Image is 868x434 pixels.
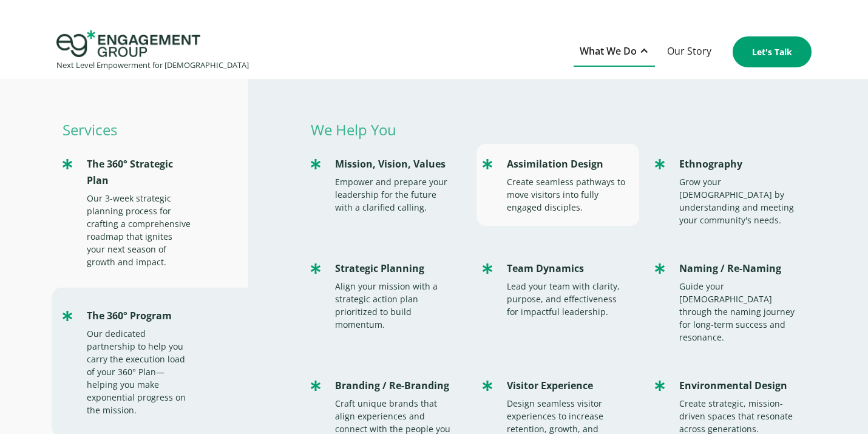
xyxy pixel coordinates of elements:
div: Grow your [DEMOGRAPHIC_DATA] by understanding and meeting your community's needs. [679,175,799,226]
div: The 360° Program [87,308,192,324]
a: Team DynamicsLead your team with clarity, purpose, and effectiveness for impactful leadership. [476,248,639,330]
div: Ethnography [679,156,799,172]
p: Services [56,121,248,138]
a: Strategic PlanningAlign your mission with a strategic action plan prioritized to build momentum. [305,248,467,343]
div: Branding / Re-Branding [335,378,455,394]
img: Engagement Group Logo Icon [56,30,200,57]
a: Naming / Re-NamingGuide your [DEMOGRAPHIC_DATA] through the naming journey for long-term success ... [649,248,812,356]
a: Assimilation DesignCreate seamless pathways to move visitors into fully engaged disciples. [476,144,639,226]
div: Create seamless pathways to move visitors into fully engaged disciples. [507,175,627,214]
p: We Help You [305,121,812,138]
div: Naming / Re-Naming [679,260,799,277]
a: home [56,30,249,73]
div: Our dedicated partnership to help you carry the execution load of your 360° Plan—helping you make... [87,327,192,416]
div: Assimilation Design [507,156,627,172]
a: Our Story [661,37,717,67]
div: The 360° Strategic Plan [87,156,192,189]
a: The 360° ProgramOur dedicated partnership to help you carry the execution load of your 360° Plan—... [56,296,248,429]
div: Visitor Experience [507,378,627,394]
a: EthnographyGrow your [DEMOGRAPHIC_DATA] by understanding and meeting your community's needs. [649,144,812,239]
div: Mission, Vision, Values [335,156,455,172]
div: What We Do [580,43,637,59]
span: Phone number [265,99,334,112]
div: Lead your team with clarity, purpose, and effectiveness for impactful leadership. [507,280,627,318]
a: Mission, Vision, ValuesEmpower and prepare your leadership for the future with a clarified calling. [305,144,467,226]
div: Environmental Design [679,378,799,394]
div: Next Level Empowerment for [DEMOGRAPHIC_DATA] [56,57,249,73]
div: Align your mission with a strategic action plan prioritized to build momentum. [335,280,455,331]
div: Team Dynamics [507,260,627,277]
a: Let's Talk [733,36,812,67]
div: Strategic Planning [335,260,455,277]
span: Organization [265,49,325,63]
div: Guide your [DEMOGRAPHIC_DATA] through the naming journey for long-term success and resonance. [679,280,799,344]
div: What We Do [574,37,655,67]
div: Empower and prepare your leadership for the future with a clarified calling. [335,175,455,214]
div: Our 3-week strategic planning process for crafting a comprehensive roadmap that ignites your next... [87,192,192,268]
a: The 360° Strategic PlanOur 3-week strategic planning process for crafting a comprehensive roadmap... [56,144,248,280]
